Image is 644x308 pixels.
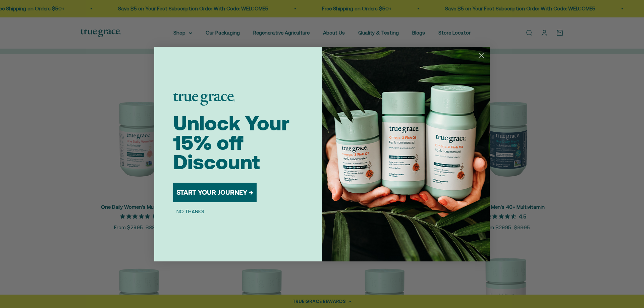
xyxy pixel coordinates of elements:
span: Unlock Your 15% off Discount [173,112,289,174]
button: NO THANKS [173,207,208,215]
img: logo placeholder [173,93,235,106]
img: 098727d5-50f8-4f9b-9554-844bb8da1403.jpeg [322,47,490,261]
button: START YOUR JOURNEY → [173,183,257,202]
button: Close dialog [475,50,487,61]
